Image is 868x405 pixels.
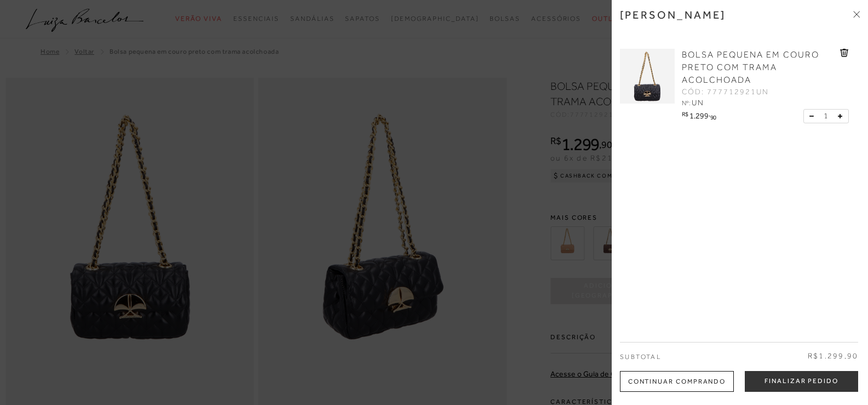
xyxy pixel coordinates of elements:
span: 1.299 [689,111,709,120]
i: R$ [682,111,688,117]
span: 90 [710,114,716,121]
span: CÓD: 777712921UN [682,87,769,98]
h3: [PERSON_NAME] [620,8,726,21]
i: , [709,111,716,117]
a: BOLSA PEQUENA EM COURO PRETO COM TRAMA ACOLCHOADA [682,49,837,87]
div: Continuar Comprando [620,371,734,392]
span: BOLSA PEQUENA EM COURO PRETO COM TRAMA ACOLCHOADA [682,50,819,85]
span: 1 [824,110,828,122]
span: Subtotal [620,353,661,361]
span: R$1.299,90 [808,351,858,362]
img: BOLSA PEQUENA EM COURO PRETO COM TRAMA ACOLCHOADA [620,49,675,104]
span: Nº: [682,99,691,107]
button: Finalizar Pedido [745,371,858,392]
span: UN [692,98,704,107]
